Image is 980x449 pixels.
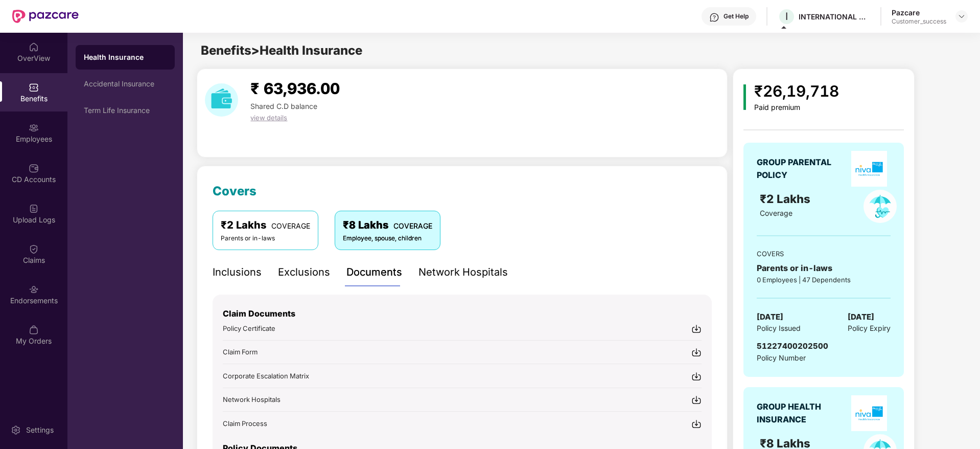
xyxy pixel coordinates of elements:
div: Health Insurance [84,52,167,62]
img: svg+xml;base64,PHN2ZyBpZD0iRG93bmxvYWQtMjR4MjQiIHhtbG5zPSJodHRwOi8vd3d3LnczLm9yZy8yMDAwL3N2ZyIgd2... [691,395,702,405]
div: Parents or in-laws [757,262,891,275]
img: svg+xml;base64,PHN2ZyBpZD0iRHJvcGRvd24tMzJ4MzIiIHhtbG5zPSJodHRwOi8vd3d3LnczLm9yZy8yMDAwL3N2ZyIgd2... [958,12,966,20]
div: ₹8 Lakhs [343,217,432,233]
span: Network Hospitals [223,395,281,403]
div: 0 Employees | 47 Dependents [757,275,891,285]
img: download [205,83,238,117]
p: Claim Documents [223,307,702,320]
img: svg+xml;base64,PHN2ZyBpZD0iRW5kb3JzZW1lbnRzIiB4bWxucz0iaHR0cDovL3d3dy53My5vcmcvMjAwMC9zdmciIHdpZH... [29,284,39,295]
span: Policy Expiry [848,323,891,334]
div: Get Help [724,12,749,20]
span: COVERAGE [271,221,310,230]
div: Documents [346,264,402,280]
div: GROUP PARENTAL POLICY [757,156,846,182]
div: ₹2 Lakhs [221,217,310,233]
span: Covers [213,184,256,198]
span: [DATE] [757,311,783,323]
img: New Pazcare Logo [12,10,79,23]
span: 51227400202500 [757,341,828,351]
img: svg+xml;base64,PHN2ZyBpZD0iTXlfT3JkZXJzIiBkYXRhLW5hbWU9Ik15IE9yZGVycyIgeG1sbnM9Imh0dHA6Ly93d3cudz... [29,325,39,335]
span: view details [250,114,287,122]
div: Pazcare [892,8,946,17]
div: Employee, spouse, children [343,234,432,243]
span: Claim Form [223,348,258,356]
div: GROUP HEALTH INSURANCE [757,400,846,426]
div: Accidental Insurance [84,80,167,88]
span: Shared C.D balance [250,102,317,110]
div: Settings [23,425,57,435]
img: svg+xml;base64,PHN2ZyBpZD0iRG93bmxvYWQtMjR4MjQiIHhtbG5zPSJodHRwOi8vd3d3LnczLm9yZy8yMDAwL3N2ZyIgd2... [691,347,702,357]
img: svg+xml;base64,PHN2ZyBpZD0iU2V0dGluZy0yMHgyMCIgeG1sbnM9Imh0dHA6Ly93d3cudzMub3JnLzIwMDAvc3ZnIiB3aW... [11,425,21,435]
span: Claim Process [223,419,267,428]
img: icon [743,84,746,110]
div: Inclusions [213,264,262,280]
img: svg+xml;base64,PHN2ZyBpZD0iRG93bmxvYWQtMjR4MjQiIHhtbG5zPSJodHRwOi8vd3d3LnczLm9yZy8yMDAwL3N2ZyIgd2... [691,324,702,334]
img: svg+xml;base64,PHN2ZyBpZD0iRG93bmxvYWQtMjR4MjQiIHhtbG5zPSJodHRwOi8vd3d3LnczLm9yZy8yMDAwL3N2ZyIgd2... [691,371,702,381]
div: Exclusions [278,264,330,280]
span: Coverage [760,209,792,217]
img: insurerLogo [851,395,887,431]
img: insurerLogo [851,151,887,187]
img: svg+xml;base64,PHN2ZyBpZD0iRW1wbG95ZWVzIiB4bWxucz0iaHR0cDovL3d3dy53My5vcmcvMjAwMC9zdmciIHdpZHRoPS... [29,123,39,133]
div: Term Life Insurance [84,106,167,115]
span: Corporate Escalation Matrix [223,372,309,380]
img: svg+xml;base64,PHN2ZyBpZD0iRG93bmxvYWQtMjR4MjQiIHhtbG5zPSJodHRwOi8vd3d3LnczLm9yZy8yMDAwL3N2ZyIgd2... [691,419,702,429]
div: COVERS [757,249,891,259]
span: Policy Certificate [223,324,275,332]
span: COVERAGE [393,221,432,230]
span: ₹2 Lakhs [760,192,813,206]
div: ₹26,19,718 [754,79,839,103]
img: policyIcon [864,190,897,223]
img: svg+xml;base64,PHN2ZyBpZD0iVXBsb2FkX0xvZ3MiIGRhdGEtbmFtZT0iVXBsb2FkIExvZ3MiIHhtbG5zPSJodHRwOi8vd3... [29,204,39,214]
img: svg+xml;base64,PHN2ZyBpZD0iSGVscC0zMngzMiIgeG1sbnM9Imh0dHA6Ly93d3cudzMub3JnLzIwMDAvc3ZnIiB3aWR0aD... [709,12,719,23]
span: Policy Number [757,353,806,362]
img: svg+xml;base64,PHN2ZyBpZD0iQmVuZWZpdHMiIHhtbG5zPSJodHRwOi8vd3d3LnczLm9yZy8yMDAwL3N2ZyIgd2lkdGg9Ij... [29,82,39,93]
span: Policy Issued [757,323,801,334]
img: svg+xml;base64,PHN2ZyBpZD0iQ2xhaW0iIHhtbG5zPSJodHRwOi8vd3d3LnczLm9yZy8yMDAwL3N2ZyIgd2lkdGg9IjIwIi... [29,244,39,254]
img: svg+xml;base64,PHN2ZyBpZD0iQ0RfQWNjb3VudHMiIGRhdGEtbmFtZT0iQ0QgQWNjb3VudHMiIHhtbG5zPSJodHRwOi8vd3... [29,163,39,173]
img: svg+xml;base64,PHN2ZyBpZD0iSG9tZSIgeG1sbnM9Imh0dHA6Ly93d3cudzMub3JnLzIwMDAvc3ZnIiB3aWR0aD0iMjAiIG... [29,42,39,52]
div: Customer_success [892,17,946,26]
span: I [785,10,788,23]
span: [DATE] [848,311,874,323]
span: ₹ 63,936.00 [250,79,340,98]
span: Benefits > Health Insurance [201,43,362,58]
div: Paid premium [754,103,839,112]
div: Network Hospitals [418,264,508,280]
div: INTERNATIONAL CENTRE FOR RESEARCH ON WOMAN [799,12,870,21]
div: Parents or in-laws [221,234,310,243]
